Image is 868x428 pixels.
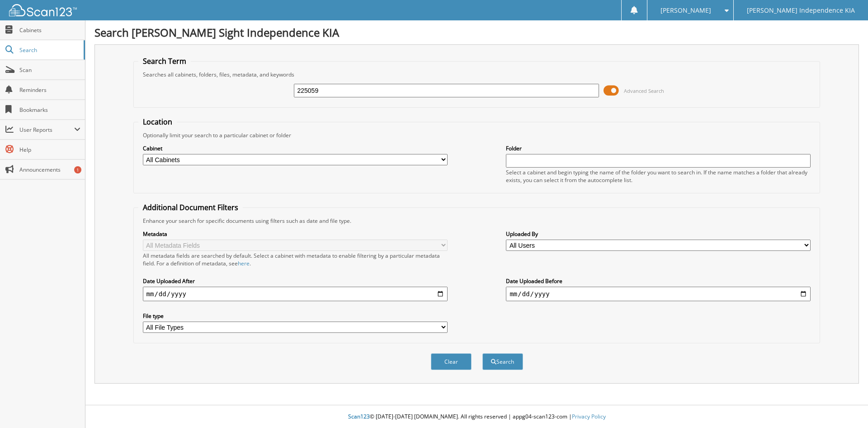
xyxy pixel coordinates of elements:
[19,166,80,173] span: Announcements
[348,413,370,420] span: Scan123
[506,277,811,285] label: Date Uploaded Before
[143,230,448,238] label: Metadata
[138,117,177,127] legend: Location
[624,87,664,94] span: Advanced Search
[19,86,80,94] span: Reminders
[506,287,811,301] input: end
[9,4,77,16] img: scan123-logo-white.svg
[506,144,811,152] label: Folder
[482,353,523,370] button: Search
[143,277,448,285] label: Date Uploaded After
[747,8,855,13] span: [PERSON_NAME] Independence KIA
[572,413,606,420] a: Privacy Policy
[143,144,448,152] label: Cabinet
[19,106,80,114] span: Bookmarks
[138,217,816,225] div: Enhance your search for specific documents using filters such as date and file type.
[143,312,448,320] label: File type
[506,230,811,238] label: Uploaded By
[19,146,80,154] span: Help
[138,71,816,78] div: Searches all cabinets, folders, files, metadata, and keywords
[19,66,80,74] span: Scan
[85,406,868,428] div: © [DATE]-[DATE] [DOMAIN_NAME]. All rights reserved | appg04-scan123-com |
[506,168,811,184] div: Select a cabinet and begin typing the name of the folder you want to search in. If the name match...
[238,260,250,267] a: here
[143,252,448,267] div: All metadata fields are searched by default. Select a cabinet with metadata to enable filtering b...
[823,385,868,428] iframe: Chat Widget
[138,131,816,139] div: Optionally limit your search to a particular cabinet or folder
[138,202,243,212] legend: Additional Document Filters
[660,8,711,13] span: [PERSON_NAME]
[94,25,859,40] h1: Search [PERSON_NAME] Sight Independence KIA
[19,46,79,54] span: Search
[431,353,472,370] button: Clear
[143,287,448,301] input: start
[74,166,81,173] div: 1
[138,56,191,66] legend: Search Term
[19,126,74,134] span: User Reports
[19,26,80,34] span: Cabinets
